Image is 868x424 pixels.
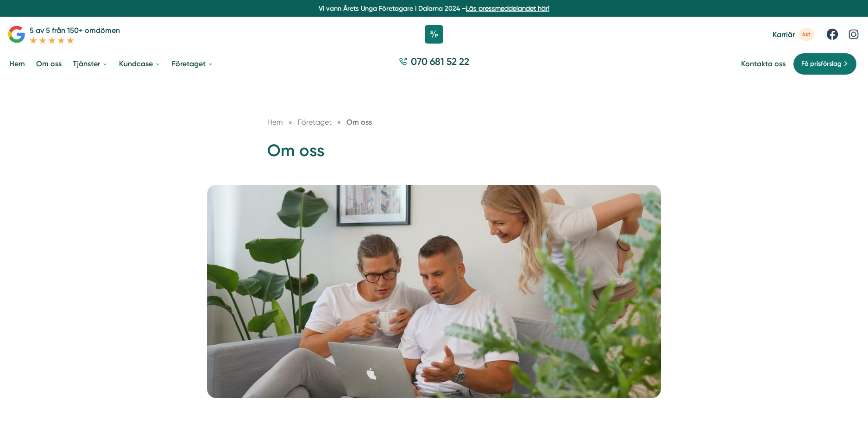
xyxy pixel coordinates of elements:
[30,25,120,36] p: 5 av 5 från 150+ omdömen
[34,52,63,76] a: Om oss
[799,28,814,41] span: 4st
[267,139,601,170] h1: Om oss
[298,118,332,127] span: Företaget
[337,116,341,128] span: »
[117,52,163,76] a: Kundcase
[267,118,283,127] a: Hem
[801,59,842,69] span: Få prisförslag
[466,5,549,12] a: Läs pressmeddelandet här!
[793,53,857,75] a: Få prisförslag
[395,55,473,73] a: 070 681 52 22
[773,28,814,41] a: Karriär 4st
[207,185,661,398] img: Smartproduktion,
[411,55,469,68] span: 070 681 52 22
[346,118,372,127] a: Om oss
[170,52,215,76] a: Företaget
[289,116,292,128] span: »
[298,118,333,127] a: Företaget
[741,59,786,68] a: Kontakta oss
[267,116,601,128] nav: Breadcrumb
[71,52,110,76] a: Tjänster
[773,30,795,39] span: Karriär
[4,4,864,13] p: Vi vann Årets Unga Företagare i Dalarna 2024 –
[7,52,27,76] a: Hem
